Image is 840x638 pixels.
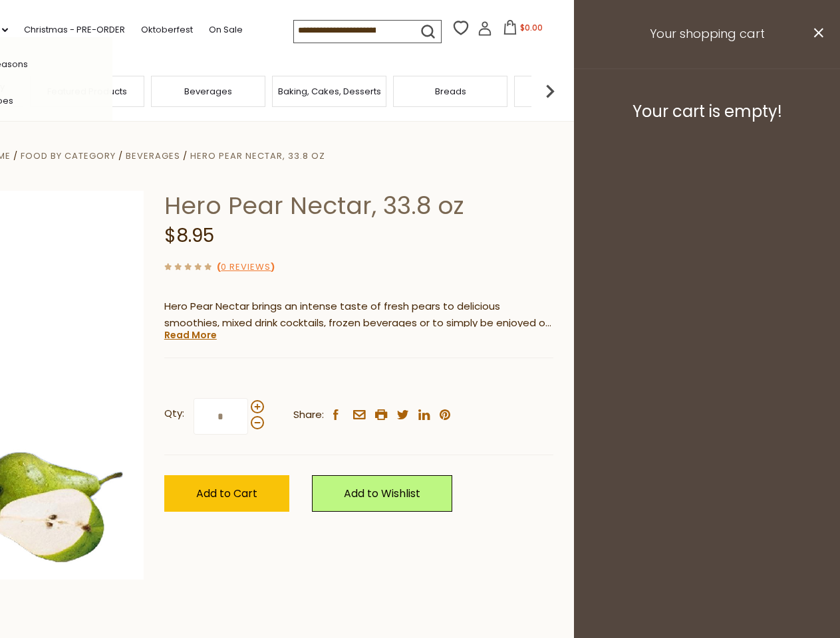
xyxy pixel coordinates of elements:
a: Baking, Cakes, Desserts [278,86,381,96]
span: Add to Cart [196,486,257,501]
span: ( ) [217,261,275,273]
a: Breads [435,86,466,96]
a: Hero Pear Nectar, 33.8 oz [190,150,325,162]
a: On Sale [209,23,243,37]
a: Christmas - PRE-ORDER [24,23,125,37]
img: next arrow [537,78,563,104]
strong: Qty: [164,405,184,422]
button: Add to Cart [164,475,289,512]
span: $8.95 [164,223,214,249]
a: Read More [164,328,217,342]
a: Beverages [184,86,232,96]
a: 0 Reviews [221,261,271,274]
h1: Hero Pear Nectar, 33.8 oz [164,191,553,221]
span: $0.00 [520,22,543,33]
a: Food By Category [21,150,116,162]
p: Hero Pear Nectar brings an intense taste of fresh pears to delicious smoothies, mixed drink cockt... [164,298,553,332]
a: Oktoberfest [141,23,193,37]
a: Beverages [126,150,180,162]
input: Qty: [194,398,248,435]
a: Add to Wishlist [312,475,452,512]
span: Share: [293,407,324,423]
h3: Your cart is empty! [591,102,823,122]
button: $0.00 [495,20,551,40]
